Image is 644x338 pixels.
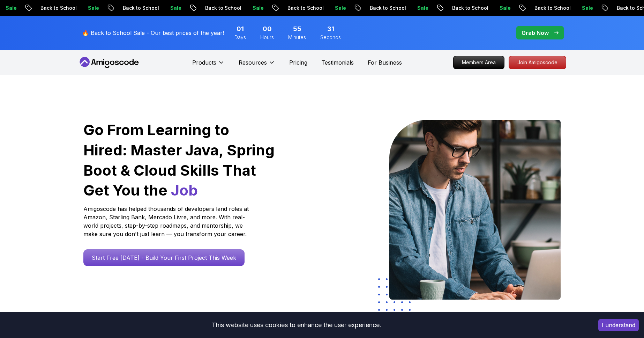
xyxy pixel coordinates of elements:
span: Seconds [320,34,341,41]
span: Hours [260,34,274,41]
a: Start Free [DATE] - Build Your First Project This Week [83,249,245,266]
span: Job [171,181,198,199]
span: 55 Minutes [293,24,301,34]
a: For Business [368,58,402,67]
p: Sale [219,5,241,12]
p: Join Amigoscode [509,56,566,69]
p: Back to School [336,5,384,12]
span: Minutes [288,34,306,41]
p: Amigoscode has helped thousands of developers land roles at Amazon, Starling Bank, Mercado Livre,... [83,205,251,238]
span: 31 Seconds [327,24,334,34]
p: Sale [384,5,406,12]
a: Pricing [289,58,307,67]
p: Sale [466,5,488,12]
p: Products [192,58,216,67]
p: Sale [301,5,324,12]
span: Days [234,34,246,41]
p: Sale [137,5,159,12]
p: Back to School [7,5,54,12]
span: 0 Hours [263,24,272,34]
a: Testimonials [321,58,354,67]
p: Members Area [454,56,504,69]
p: Resources [239,58,267,67]
button: Resources [239,58,275,72]
p: Back to School [172,5,219,12]
h1: Go From Learning to Hired: Master Java, Spring Boot & Cloud Skills That Get You the [83,120,276,200]
span: 1 Days [237,24,244,34]
p: Back to School [254,5,301,12]
p: Back to School [501,5,548,12]
button: Accept cookies [598,319,639,331]
p: Sale [54,5,77,12]
a: Join Amigoscode [509,56,566,69]
a: Members Area [453,56,504,69]
p: Back to School [89,5,137,12]
p: 🔥 Back to School Sale - Our best prices of the year! [82,29,224,37]
p: Grab Now [522,29,549,37]
p: Sale [548,5,571,12]
div: This website uses cookies to enhance the user experience. [5,317,588,333]
p: Back to School [419,5,466,12]
p: Back to School [583,5,631,12]
button: Products [192,58,225,72]
img: hero [389,120,561,300]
